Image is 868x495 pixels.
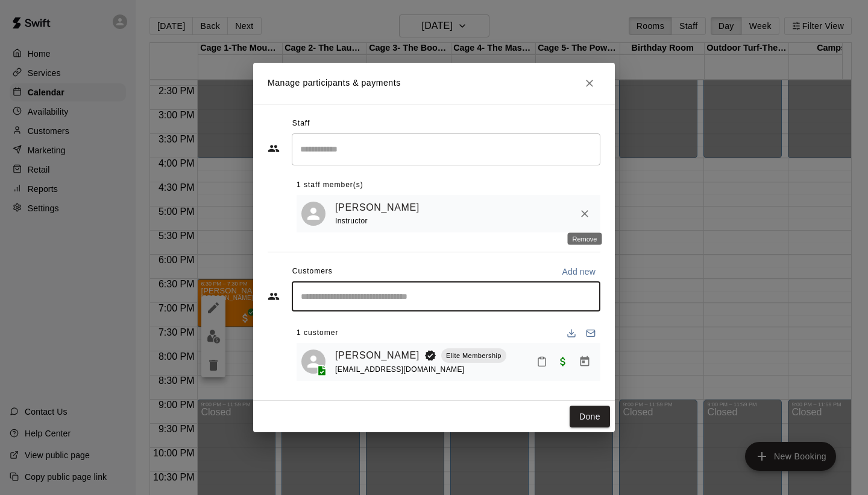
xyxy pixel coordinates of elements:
[424,350,436,362] svg: Booking Owner
[301,202,325,226] div: Dontae Woodard
[568,233,602,245] div: Remove
[301,350,325,374] div: Zane Kelley
[579,72,600,94] button: Close
[292,133,600,165] div: Search staff
[562,266,596,278] p: Add new
[292,114,310,133] span: Staff
[570,406,610,428] button: Done
[335,217,368,225] span: Instructor
[297,176,363,195] span: 1 staff member(s)
[268,77,401,89] p: Manage participants & payments
[446,351,502,361] p: Elite Membership
[268,142,280,155] svg: Staff
[292,281,600,311] div: Start typing to search customers...
[574,351,596,372] button: Manage bookings & payment
[292,262,333,281] span: Customers
[297,324,338,343] span: 1 customer
[532,351,552,372] button: Mark attendance
[557,262,600,281] button: Add new
[335,365,465,374] span: [EMAIL_ADDRESS][DOMAIN_NAME]
[268,290,280,302] svg: Customers
[574,203,596,225] button: Remove
[581,324,600,343] button: Email participants
[335,200,420,216] a: [PERSON_NAME]
[552,356,574,366] span: Paid with Card
[335,348,420,363] a: [PERSON_NAME]
[562,324,581,343] button: Download list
